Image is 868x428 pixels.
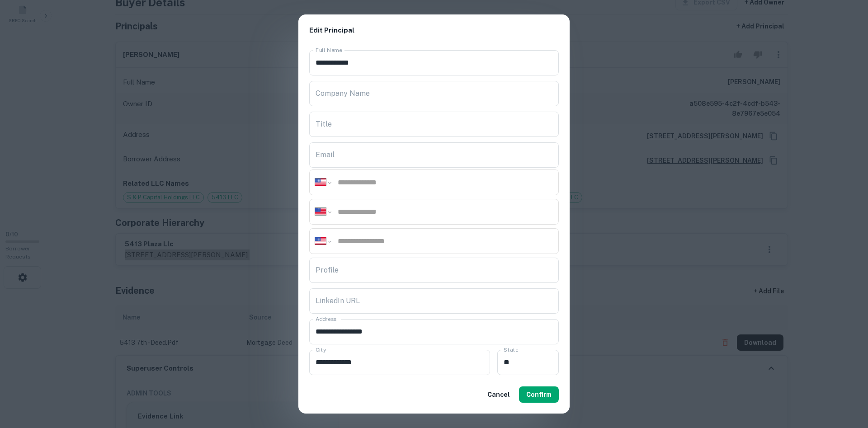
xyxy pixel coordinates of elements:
[484,386,514,403] button: Cancel
[504,346,518,353] label: State
[823,356,868,399] iframe: Chat Widget
[519,386,559,403] button: Confirm
[316,346,326,353] label: City
[316,315,336,323] label: Address
[316,46,342,54] label: Full Name
[298,14,570,47] h2: Edit Principal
